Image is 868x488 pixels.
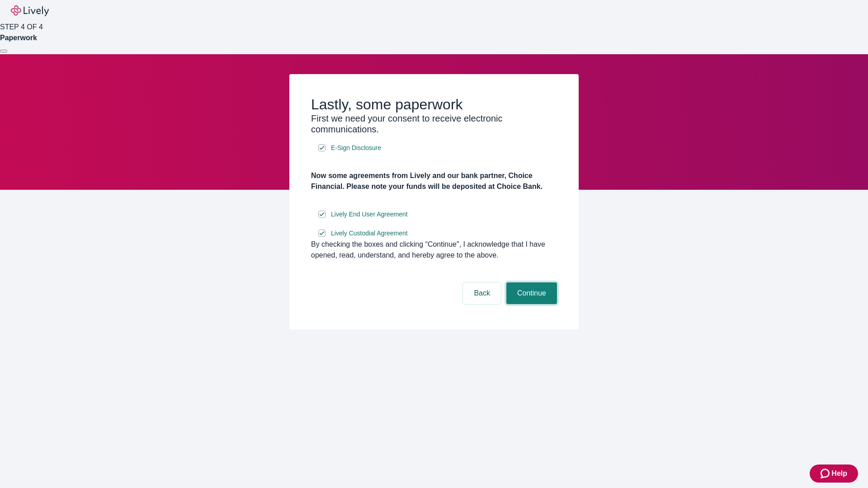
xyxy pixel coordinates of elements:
a: e-sign disclosure document [329,142,383,154]
img: Lively [11,5,49,16]
h2: Lastly, some paperwork [311,96,557,113]
div: By checking the boxes and clicking “Continue", I acknowledge that I have opened, read, understand... [311,239,557,261]
span: Lively End User Agreement [331,210,408,219]
a: e-sign disclosure document [329,228,410,239]
button: Back [463,282,501,304]
h3: First we need your consent to receive electronic communications. [311,113,557,135]
span: E-Sign Disclosure [331,143,381,153]
a: e-sign disclosure document [329,209,410,220]
svg: Zendesk support icon [821,468,831,479]
span: Help [831,468,847,479]
h4: Now some agreements from Lively and our bank partner, Choice Financial. Please note your funds wi... [311,170,557,192]
span: Lively Custodial Agreement [331,229,408,238]
button: Zendesk support iconHelp [810,465,858,483]
button: Continue [506,282,557,304]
